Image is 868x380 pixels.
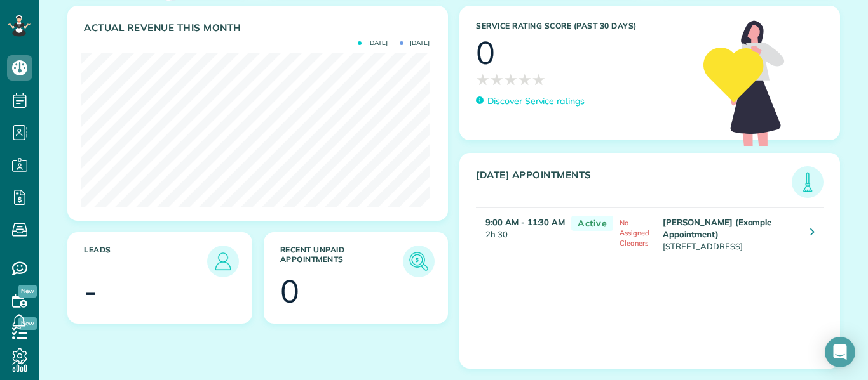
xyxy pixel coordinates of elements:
[280,246,403,277] h3: Recent unpaid appointments
[280,275,299,307] div: 0
[400,40,430,46] span: [DATE]
[476,169,792,198] h3: [DATE] Appointments
[210,249,236,274] img: icon_leads-1bed01f49abd5b7fead27621c3d59655bb73ed531f8eeb49469d10e621d6b896.png
[476,22,691,30] h3: Service Rating score (past 30 days)
[485,217,565,227] strong: 9:00 AM - 11:30 AM
[532,69,546,91] span: ★
[476,37,495,69] div: 0
[476,207,565,259] td: 2h 30
[487,95,585,108] p: Discover Service ratings
[84,246,207,277] h3: Leads
[663,217,771,239] strong: [PERSON_NAME] (Example Appointment)
[795,169,820,195] img: icon_todays_appointments-901f7ab196bb0bea1936b74009e4eb5ffbc2d2711fa7634e0d609ed5ef32b18b.png
[84,275,97,307] div: -
[18,285,37,298] span: New
[571,216,613,232] span: Active
[504,69,518,91] span: ★
[476,95,585,108] a: Discover Service ratings
[825,337,855,367] div: Open Intercom Messenger
[84,22,435,34] h3: Actual Revenue this month
[518,69,532,91] span: ★
[476,69,490,91] span: ★
[406,249,431,274] img: icon_unpaid_appointments-47b8ce3997adf2238b356f14209ab4cced10bd1f174958f3ca8f1d0dd7fffeee.png
[490,69,504,91] span: ★
[660,207,801,259] td: [STREET_ADDRESS]
[358,40,388,46] span: [DATE]
[620,218,649,247] span: No Assigned Cleaners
